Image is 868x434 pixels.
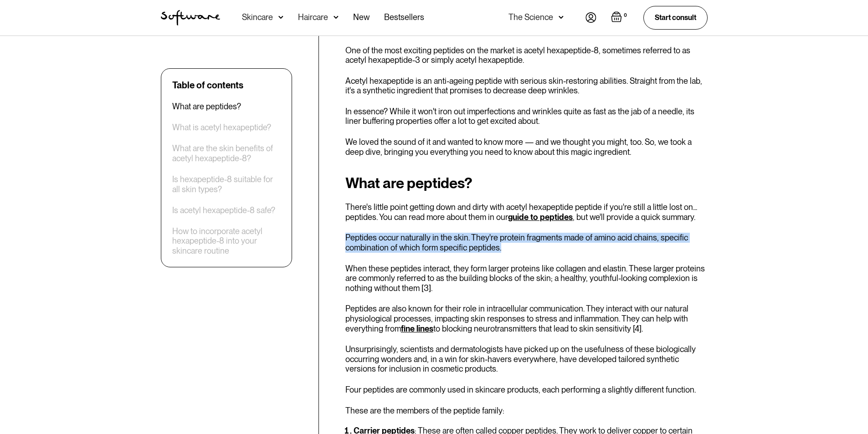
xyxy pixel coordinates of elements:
div: Skincare [242,13,273,22]
p: One of the most exciting peptides on the market is acetyl hexapeptide-8, sometimes referred to as... [345,46,708,65]
p: In essence? While it won't iron out imperfections and wrinkles quite as fast as the jab of a need... [345,107,708,126]
h2: What are peptides? [345,175,708,191]
p: There's little point getting down and dirty with acetyl hexapeptide peptide if you're still a lit... [345,202,708,222]
a: Is acetyl hexapeptide-8 safe? [172,205,275,215]
img: arrow down [278,13,283,22]
a: What is acetyl hexapeptide? [172,123,271,133]
p: Acetyl hexapeptide is an anti-ageing peptide with serious skin-restoring abilities. Straight from... [345,76,708,96]
img: Software Logo [161,10,220,26]
div: The Science [508,13,553,22]
a: How to incorporate acetyl hexapeptide-8 into your skincare routine [172,226,281,255]
a: Is hexapeptide-8 suitable for all skin types? [172,174,281,194]
img: arrow down [559,13,564,22]
p: Peptides occur naturally in the skin. They're protein fragments made of amino acid chains, specif... [345,233,708,252]
img: arrow down [334,13,339,22]
div: Table of contents [172,80,243,91]
a: What are peptides? [172,102,241,112]
p: These are the members of the peptide family: [345,406,708,416]
a: home [161,10,220,26]
a: Open empty cart [611,11,629,24]
a: guide to peptides [508,212,573,222]
a: fine lines [401,324,433,333]
a: What are the skin benefits of acetyl hexapeptide-8? [172,143,281,163]
a: Start consult [643,6,708,29]
p: Four peptides are commonly used in skincare products, each performing a slightly different function. [345,385,708,395]
p: We loved the sound of it and wanted to know more — and we thought you might, too. So, we took a d... [345,137,708,157]
div: Haircare [298,13,328,22]
p: When these peptides interact, they form larger proteins like collagen and elastin. These larger p... [345,264,708,293]
p: Unsurprisingly, scientists and dermatologists have picked up on the usefulness of these biologica... [345,344,708,374]
p: Peptides are also known for their role in intracellular communication. They interact with our nat... [345,304,708,333]
div: 0 [622,11,629,20]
